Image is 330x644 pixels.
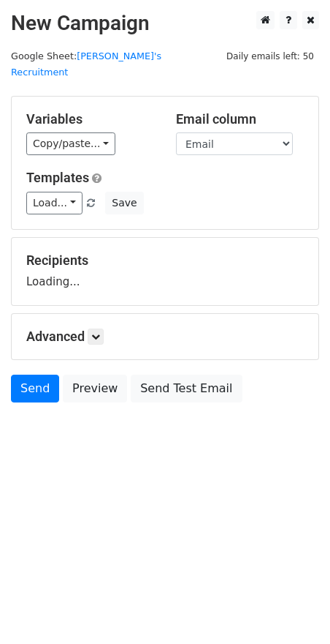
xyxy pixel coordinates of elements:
div: Loading... [26,252,304,291]
button: Save [105,192,143,214]
a: Copy/paste... [26,132,115,155]
a: Daily emails left: 50 [221,50,319,61]
a: Send [11,375,59,402]
a: Templates [26,170,89,185]
h5: Recipients [26,252,304,269]
a: Preview [63,375,127,402]
a: Send Test Email [131,375,242,402]
small: Google Sheet: [11,50,161,78]
h5: Advanced [26,329,304,345]
a: [PERSON_NAME]'s Recruitment [11,50,161,78]
h2: New Campaign [11,11,319,36]
h5: Email column [176,111,304,127]
h5: Variables [26,111,154,127]
span: Daily emails left: 50 [221,48,319,64]
a: Load... [26,192,82,214]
